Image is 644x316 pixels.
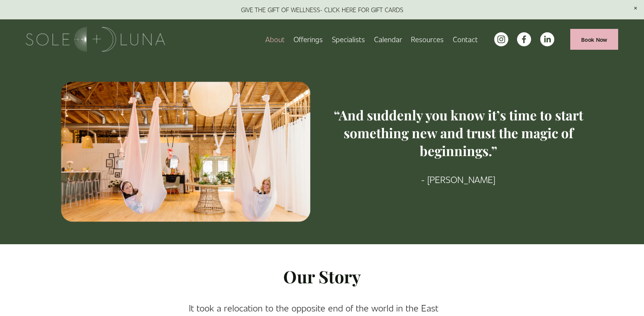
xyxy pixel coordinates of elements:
[189,265,455,288] h2: Our Story
[26,27,165,52] img: Sole + Luna
[293,33,323,46] a: folder dropdown
[265,33,285,46] a: About
[411,33,444,45] span: Resources
[494,32,508,46] a: instagram-unauth
[570,29,618,50] a: Book Now
[328,106,588,160] h3: “And suddenly you know it’s time to start something new and trust the magic of beginnings.”
[540,32,554,46] a: LinkedIn
[293,33,323,45] span: Offerings
[332,33,365,46] a: Specialists
[453,33,478,46] a: Contact
[517,32,531,46] a: facebook-unauth
[374,33,402,46] a: Calendar
[328,172,588,186] p: - [PERSON_NAME]
[411,33,444,46] a: folder dropdown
